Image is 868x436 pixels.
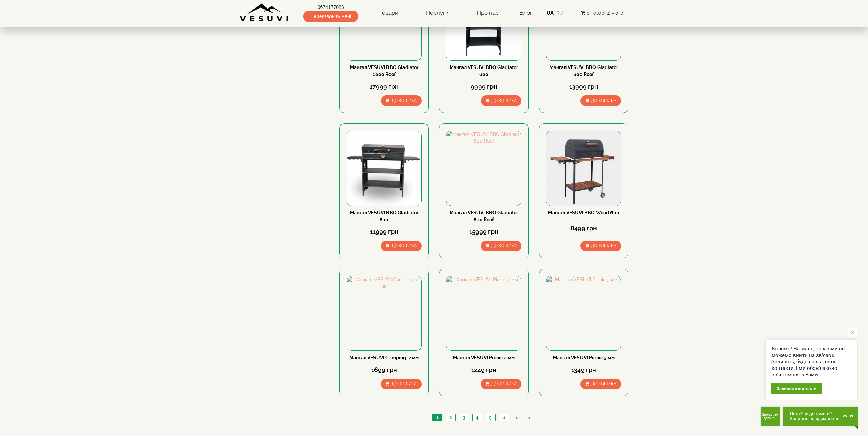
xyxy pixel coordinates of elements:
[350,210,418,222] a: Мангал VESUVI BBQ Gladiator 800
[591,243,616,248] span: До кошика
[347,365,422,374] div: 1699 грн
[556,10,563,16] a: RU
[303,4,358,11] a: 0674177023
[450,65,518,77] a: Мангал VESUVI BBQ Gladiator 600
[525,414,535,421] a: >|
[548,210,619,215] a: Мангал VESUVI BBQ Wood 600
[519,9,532,16] a: Блог
[436,415,439,420] span: 1
[546,224,621,233] div: 8499 грн
[499,414,509,421] a: 6
[446,414,455,421] a: 2
[591,98,616,103] span: До кошика
[783,407,858,426] button: Chat button
[580,95,621,106] button: До кошика
[553,355,615,360] a: Мангал VESUVI Picnic 3 мм
[446,82,521,91] div: 9999 грн
[446,276,521,350] img: Мангал VESUVI Picnic 2 мм
[349,355,419,360] a: Мангал VESUVI Camping, 2 мм
[848,328,857,337] button: close button
[549,65,618,77] a: Мангал VESUVI BBQ Gladiator 600 Roof
[790,416,839,421] span: Залиште повідомлення
[547,10,554,16] a: UA
[790,411,839,416] span: Потрібна допомога?
[771,383,822,394] div: Залишити контакти
[546,82,621,91] div: 13999 грн
[453,355,515,360] a: Мангал VESUVI Picnic 2 мм
[459,414,469,421] a: 3
[392,243,417,248] span: До кошика
[240,3,289,22] img: Завод VESUVI
[303,11,358,22] span: Передзвоніть мені
[472,414,482,421] a: 4
[486,414,495,421] a: 5
[591,381,616,386] span: До кошика
[381,241,422,251] button: До кошика
[481,379,521,389] button: До кошика
[419,5,456,21] a: Послуги
[512,414,521,421] a: >
[491,243,517,248] span: До кошика
[350,65,418,77] a: Мангал VESUVI BBQ Gladiator 1000 Roof
[347,131,421,205] img: Мангал VESUVI BBQ Gladiator 800
[481,95,521,106] button: До кошика
[446,227,521,236] div: 15999 грн
[446,365,521,374] div: 1249 грн
[347,227,422,236] div: 11999 грн
[392,381,417,386] span: До кошика
[347,276,421,350] img: Мангал VESUVI Camping, 2 мм
[580,241,621,251] button: До кошика
[587,10,626,16] span: 0 товар(ів) - 0грн
[446,131,521,205] img: Мангал VESUVI BBQ Gladiator 800 Roof
[392,98,417,103] span: До кошика
[381,379,422,389] button: До кошика
[580,379,621,389] button: До кошика
[546,365,621,374] div: 1349 грн
[491,98,517,103] span: До кошика
[579,9,628,17] button: 0 товар(ів) - 0грн
[491,381,517,386] span: До кошика
[761,407,780,426] button: Get Call button
[381,95,422,106] button: До кошика
[470,5,505,21] a: Про нас
[347,82,422,91] div: 17999 грн
[546,131,621,205] img: Мангал VESUVI BBQ Wood 600
[481,241,521,251] button: До кошика
[771,346,852,378] div: Вітаємо! На жаль, зараз ми не можемо вийти на зв'язок. Залишіть, будь ласка, свої контакти, і ми ...
[372,5,405,21] a: Товари
[450,210,518,222] a: Мангал VESUVI BBQ Gladiator 800 Roof
[762,413,778,420] span: Замовити дзвінок
[546,276,621,350] img: Мангал VESUVI Picnic 3 мм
